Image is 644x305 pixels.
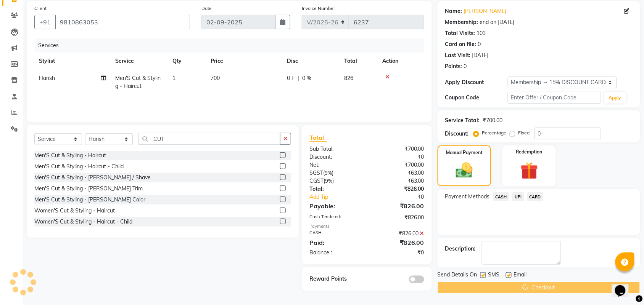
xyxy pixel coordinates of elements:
div: Service Total: [445,117,480,125]
div: Men'S Cut & Styling - [PERSON_NAME] Trim [34,185,143,193]
div: ₹826.00 [367,238,430,247]
th: Stylist [34,53,111,70]
label: Invoice Number [302,5,335,12]
div: Payments [309,223,424,230]
div: Net: [304,161,367,169]
span: CGST [309,177,324,184]
span: UPI [512,192,524,201]
th: Action [378,53,424,70]
div: end on [DATE] [480,18,515,26]
a: [PERSON_NAME] [464,7,507,15]
img: _gift.svg [515,160,544,182]
span: 700 [211,75,220,81]
div: CASH [304,230,367,238]
span: Total [309,134,327,142]
div: [DATE] [472,51,489,59]
div: Women'S Cut & Styling - Haircut - Child [34,218,132,226]
div: Last Visit: [445,51,471,59]
div: Payable: [304,201,367,211]
span: 9% [325,178,332,184]
span: Payment Methods [445,193,490,201]
div: Cash Tendered: [304,214,367,222]
div: Membership: [445,18,478,26]
span: Harish [39,75,55,81]
label: Fixed [518,129,530,136]
div: ₹63.00 [367,177,430,185]
div: ₹0 [367,249,430,257]
div: Men'S Cut & Styling - Haircut [34,152,106,160]
div: ₹0 [377,193,430,201]
div: ₹0 [367,153,430,161]
div: Reward Points [304,275,367,283]
a: Add Tip [304,193,377,201]
div: ₹700.00 [367,145,430,153]
div: ₹826.00 [367,214,430,222]
div: ₹700.00 [367,161,430,169]
div: Sub Total: [304,145,367,153]
div: Total: [304,185,367,193]
div: Name: [445,7,462,15]
th: Total [340,53,378,70]
span: | [298,74,299,82]
div: Women'S Cut & Styling - Haircut [34,207,115,215]
input: Enter Offer / Coupon Code [508,92,601,104]
label: Client [34,5,47,12]
div: Discount: [445,130,469,138]
div: ₹63.00 [367,169,430,177]
span: CARD [527,192,544,201]
label: Manual Payment [446,149,483,156]
div: Description: [445,245,476,253]
label: Date [201,5,212,12]
span: Men'S Cut & Styling - Haircut [115,75,161,89]
div: Apply Discount [445,78,508,86]
div: 103 [477,29,486,37]
th: Disc [282,53,340,70]
div: Men'S Cut & Styling - [PERSON_NAME] Color [34,196,145,204]
span: 9% [325,170,332,176]
button: +91 [34,15,56,29]
iframe: chat widget [612,275,636,297]
th: Price [206,53,282,70]
span: SMS [488,271,500,280]
input: Search or Scan [138,133,280,145]
div: Card on file: [445,40,477,48]
span: 1 [172,75,175,81]
input: Search by Name/Mobile/Email/Code [55,15,190,29]
div: Discount: [304,153,367,161]
span: 826 [344,75,353,81]
label: Redemption [516,149,543,155]
label: Percentage [482,129,507,136]
div: 0 [478,40,481,48]
div: Balance : [304,249,367,257]
div: Total Visits: [445,29,475,37]
div: 0 [464,62,467,70]
div: ₹826.00 [367,201,430,211]
span: 0 F [287,74,295,82]
th: Service [111,53,168,70]
span: 0 % [302,74,311,82]
div: ₹826.00 [367,230,430,238]
div: ₹826.00 [367,185,430,193]
span: CASH [493,192,509,201]
div: ( ) [304,177,367,185]
span: Email [514,271,527,280]
span: Send Details On [438,271,477,280]
div: Coupon Code [445,94,508,102]
th: Qty [168,53,206,70]
div: Men'S Cut & Styling - Haircut - Child [34,163,124,171]
div: Paid: [304,238,367,247]
div: ( ) [304,169,367,177]
div: Services [35,38,430,53]
button: Apply [604,92,626,104]
div: ₹700.00 [483,117,503,125]
span: SGST [309,169,323,176]
img: _cash.svg [451,161,478,180]
div: Men'S Cut & Styling - [PERSON_NAME] / Shave [34,174,151,182]
div: Points: [445,62,462,70]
